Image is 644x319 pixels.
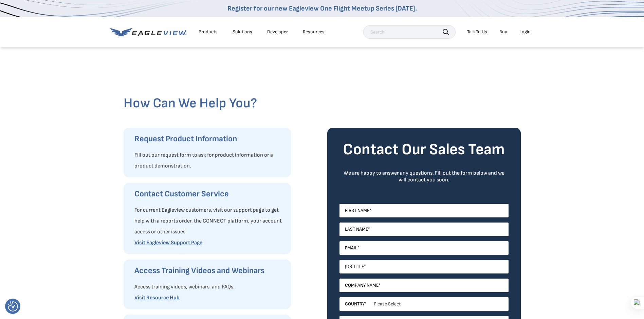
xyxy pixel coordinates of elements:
[124,95,521,111] h2: How Can We Help You?
[134,189,284,199] h3: Contact Customer Service
[227,4,417,13] a: Register for our new Eagleview One Flight Meetup Series [DATE].
[267,29,288,35] a: Developer
[343,140,505,159] strong: Contact Our Sales Team
[134,134,284,144] h3: Request Product Information
[199,29,218,35] div: Products
[134,265,284,276] h3: Access Training Videos and Webinars
[134,295,180,301] a: Visit Resource Hub
[303,29,325,35] div: Resources
[134,240,202,246] a: Visit Eagleview Support Page
[467,29,487,35] div: Talk To Us
[134,150,284,172] p: Fill out our request form to ask for product information or a product demonstration.
[8,301,18,312] img: Revisit consent button
[233,29,252,35] div: Solutions
[339,170,509,183] div: We are happy to answer any questions. Fill out the form below and we will contact you soon.
[134,282,284,293] p: Access training videos, webinars, and FAQs.
[519,29,531,35] div: Login
[134,205,284,237] p: For current Eagleview customers, visit our support page to get help with a reports order, the CON...
[499,29,507,35] a: Buy
[8,301,18,312] button: Consent Preferences
[363,25,456,39] input: Search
